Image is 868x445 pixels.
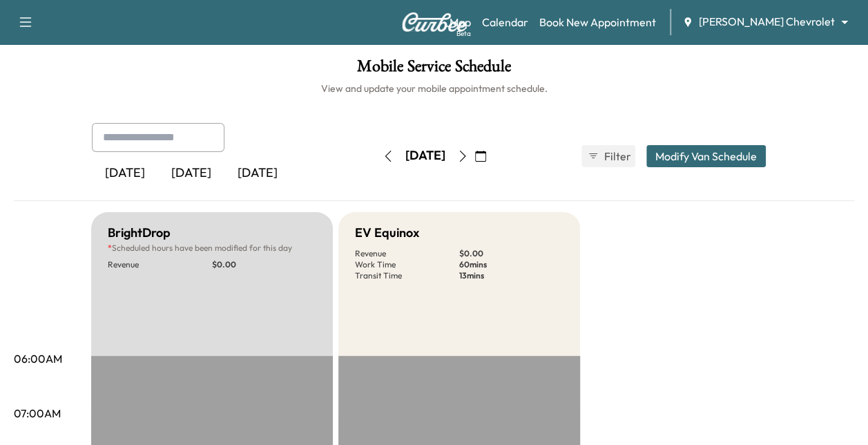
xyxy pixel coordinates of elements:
[459,248,563,259] p: $ 0.00
[212,259,316,270] p: $ 0.00
[355,270,459,281] p: Transit Time
[355,223,419,243] h5: EV Equinox
[646,145,766,167] button: Modify Van Schedule
[699,14,835,30] span: [PERSON_NAME] Chevrolet
[604,148,629,164] span: Filter
[539,14,656,30] a: Book New Appointment
[14,350,62,367] p: 06:00AM
[108,223,171,243] h5: BrightDrop
[14,82,854,95] h6: View and update your mobile appointment schedule.
[108,243,316,254] p: Scheduled hours have been modified for this day
[450,14,471,30] a: MapBeta
[456,28,471,39] div: Beta
[405,147,445,164] div: [DATE]
[14,58,854,82] h1: Mobile Service Schedule
[581,145,635,167] button: Filter
[459,259,563,270] p: 60 mins
[355,259,459,270] p: Work Time
[482,14,528,30] a: Calendar
[224,158,291,189] div: [DATE]
[92,158,158,189] div: [DATE]
[355,248,459,259] p: Revenue
[459,270,563,281] p: 13 mins
[108,259,212,270] p: Revenue
[401,12,467,32] img: Curbee Logo
[14,405,61,422] p: 07:00AM
[158,158,224,189] div: [DATE]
